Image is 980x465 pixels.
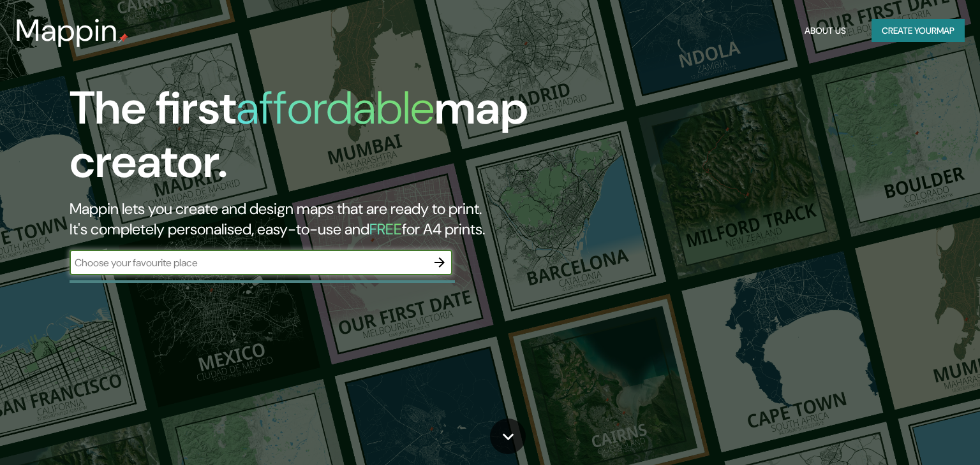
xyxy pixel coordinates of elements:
[799,19,851,43] button: About Us
[70,255,427,270] input: Choose your favourite place
[70,82,560,199] h1: The first map creator.
[118,33,128,43] img: mappin-pin
[872,19,965,43] button: Create yourmap
[236,78,434,138] h1: affordable
[369,219,402,239] h5: FREE
[70,199,560,240] h2: Mappin lets you create and design maps that are ready to print. It's completely personalised, eas...
[15,13,118,48] h3: Mappin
